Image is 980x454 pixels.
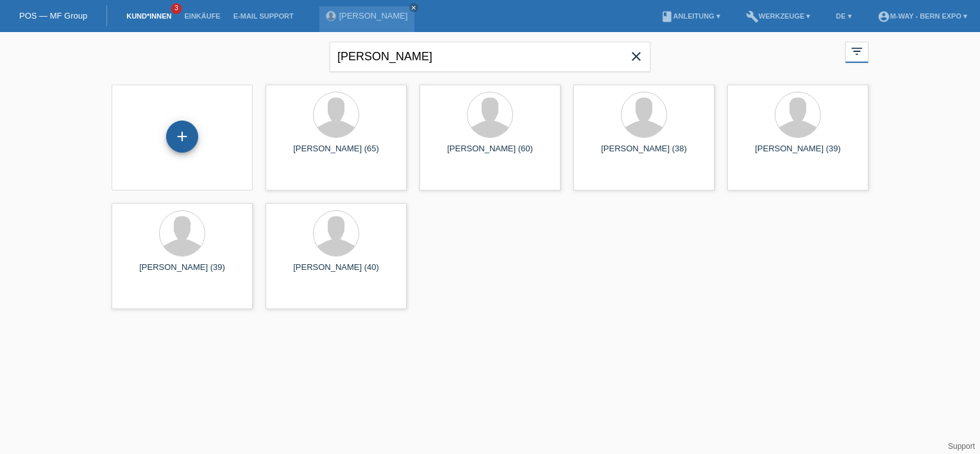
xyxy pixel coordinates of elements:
[877,10,890,23] i: account_circle
[409,3,418,12] a: close
[330,42,650,72] input: Suche...
[661,10,673,23] i: book
[746,10,759,23] i: build
[178,12,226,20] a: Einkäufe
[171,3,182,14] span: 3
[739,12,817,20] a: buildWerkzeuge ▾
[276,144,396,164] div: [PERSON_NAME] (65)
[19,11,87,21] a: POS — MF Group
[584,144,704,164] div: [PERSON_NAME] (38)
[120,12,178,20] a: Kund*innen
[871,12,974,20] a: account_circlem-way - Bern Expo ▾
[654,12,727,20] a: bookAnleitung ▾
[829,12,857,20] a: DE ▾
[850,44,864,58] i: filter_list
[339,11,408,21] a: [PERSON_NAME]
[430,144,550,164] div: [PERSON_NAME] (60)
[738,144,858,164] div: [PERSON_NAME] (39)
[948,442,975,451] a: Support
[410,4,417,11] i: close
[227,12,300,20] a: E-Mail Support
[629,49,644,64] i: close
[167,126,198,147] div: Kund*in hinzufügen
[122,262,242,283] div: [PERSON_NAME] (39)
[276,262,396,283] div: [PERSON_NAME] (40)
